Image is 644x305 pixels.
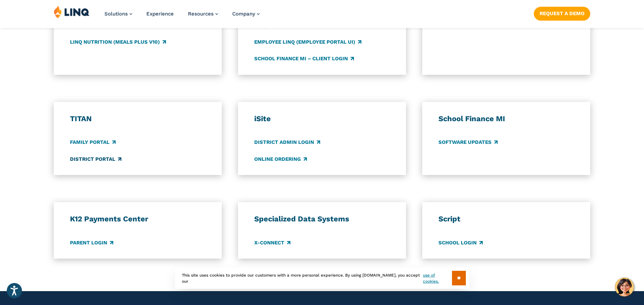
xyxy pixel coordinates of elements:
[70,114,206,124] h3: TITAN
[175,267,469,289] div: This site uses cookies to provide our customers with a more personal experience. By using [DOMAIN...
[104,11,128,17] span: Solutions
[70,214,206,224] h3: K12 Payments Center
[254,239,290,246] a: X-Connect
[70,139,116,146] a: Family Portal
[254,38,361,46] a: Employee LINQ (Employee Portal UI)
[104,11,132,17] a: Solutions
[438,139,498,146] a: Software Updates
[438,114,574,124] h3: School Finance MI
[70,239,113,246] a: Parent Login
[104,5,260,28] nav: Primary Navigation
[254,55,354,62] a: School Finance MI – Client Login
[188,11,218,17] a: Resources
[188,11,214,17] span: Resources
[54,5,90,18] img: LINQ | K‑12 Software
[254,155,307,163] a: Online Ordering
[534,7,590,20] a: Request a Demo
[254,139,320,146] a: District Admin Login
[70,155,121,163] a: District Portal
[615,278,634,297] button: Hello, have a question? Let’s chat.
[423,272,452,284] a: use of cookies.
[534,5,590,20] nav: Button Navigation
[232,11,260,17] a: Company
[438,214,574,224] h3: Script
[146,11,174,17] a: Experience
[70,38,166,46] a: LINQ Nutrition (Meals Plus v10)
[254,114,390,124] h3: iSite
[232,11,255,17] span: Company
[438,239,483,246] a: School Login
[254,214,390,224] h3: Specialized Data Systems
